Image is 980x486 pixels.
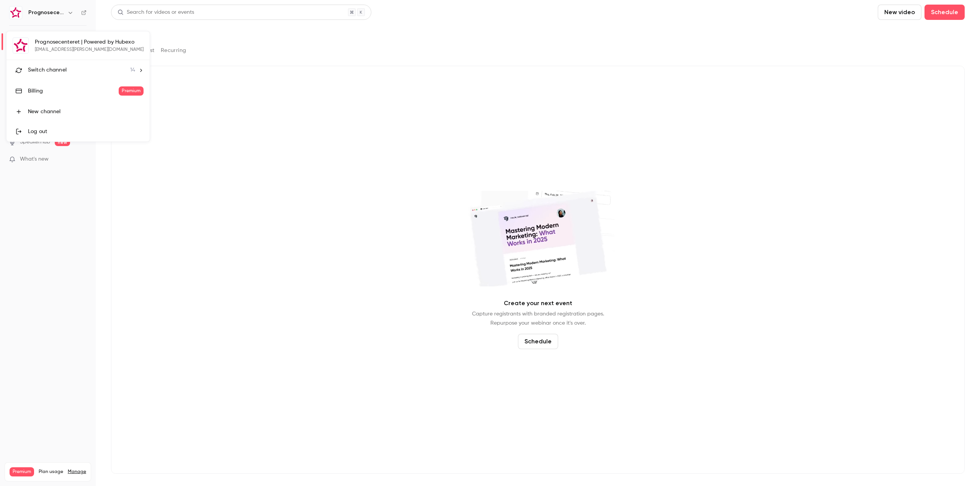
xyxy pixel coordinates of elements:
span: 14 [130,66,135,74]
div: Billing [28,87,119,95]
div: New channel [28,108,144,115]
span: Premium [119,86,144,96]
div: Log out [28,128,144,135]
span: Switch channel [28,66,67,74]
